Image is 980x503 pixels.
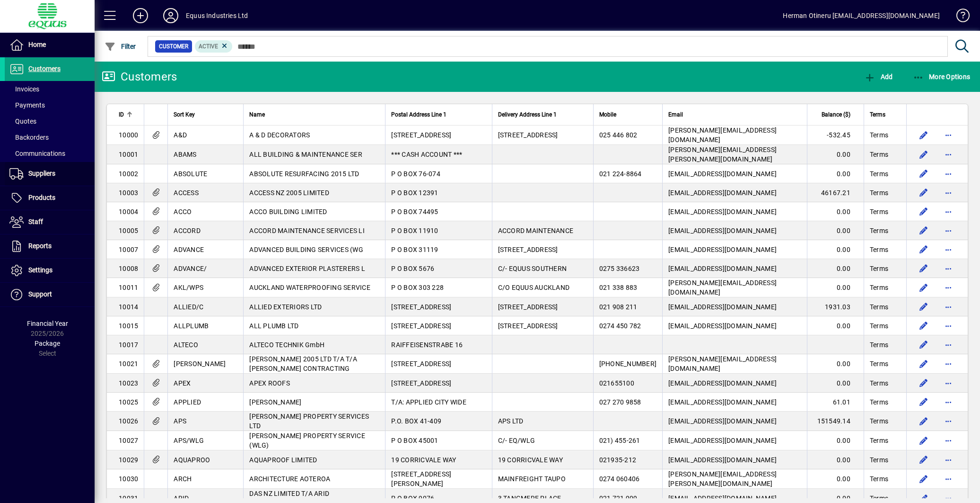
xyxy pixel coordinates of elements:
td: 0.00 [807,431,864,450]
span: ABSOLUTE [174,170,207,178]
span: P O BOX 5676 [391,265,434,272]
span: 10005 [119,227,138,234]
td: 0.00 [807,316,864,335]
span: [EMAIL_ADDRESS][DOMAIN_NAME] [668,494,777,502]
span: 021935-212 [599,456,637,464]
span: [EMAIL_ADDRESS][DOMAIN_NAME] [668,189,777,197]
span: [PERSON_NAME][EMAIL_ADDRESS][PERSON_NAME][DOMAIN_NAME] [668,146,777,163]
button: More options [941,147,956,162]
button: More options [941,471,956,486]
td: 0.00 [807,469,864,489]
a: Payments [5,97,95,113]
span: 10025 [119,398,138,406]
span: 10007 [119,246,138,253]
span: Balance ($) [822,109,850,120]
span: ADVANCED BUILDING SERVICES (WG [249,246,363,253]
td: -532.45 [807,126,864,145]
span: Active [199,43,218,50]
span: Package [35,340,60,347]
td: 0.00 [807,278,864,297]
span: [PHONE_NUMBER] [599,360,657,368]
div: Name [249,109,379,120]
span: Terms [870,150,888,159]
span: APS [174,417,186,425]
span: ABAMS [174,151,196,158]
span: Terms [870,302,888,312]
span: 10011 [119,284,138,291]
span: Communications [9,150,65,157]
span: Quotes [9,117,36,125]
span: 10002 [119,170,138,178]
button: Edit [916,166,931,181]
span: [PERSON_NAME] [249,398,301,406]
button: Edit [916,127,931,143]
span: ACCESS [174,189,199,197]
span: Add [864,73,892,81]
span: [EMAIL_ADDRESS][DOMAIN_NAME] [668,265,777,272]
span: More Options [913,73,971,81]
span: AKL/WPS [174,284,203,291]
a: Knowledge Base [949,2,968,33]
span: 10004 [119,208,138,216]
span: [PERSON_NAME] [174,360,226,368]
span: Terms [870,359,888,368]
button: Filter [102,38,139,55]
span: C/O EQUUS AUCKLAND [498,284,570,291]
span: P O BOX 12391 [391,189,438,197]
span: 0275 336623 [599,265,640,272]
span: Home [28,41,46,48]
span: Financial Year [27,320,68,327]
td: 61.01 [807,393,864,412]
span: 025 446 802 [599,131,638,139]
span: [EMAIL_ADDRESS][DOMAIN_NAME] [668,246,777,253]
span: 10021 [119,360,138,368]
button: More options [941,242,956,257]
button: Profile [156,7,186,24]
span: [PERSON_NAME][EMAIL_ADDRESS][DOMAIN_NAME] [668,279,777,296]
span: Backorders [9,134,49,141]
span: Terms [870,494,888,503]
button: Edit [916,395,931,410]
span: C/- EQUUS SOUTHERN [498,265,567,272]
span: [STREET_ADDRESS] [391,360,451,368]
span: Terms [870,207,888,216]
a: Suppliers [5,162,95,186]
span: [STREET_ADDRESS] [498,322,558,330]
span: ALTECO TECHNIK GmbH [249,341,324,349]
button: Edit [916,433,931,448]
span: [PERSON_NAME] PROPERTY SERVICE (WLG) [249,432,365,449]
span: [STREET_ADDRESS][PERSON_NAME] [391,470,451,487]
span: 021 224-8864 [599,170,642,178]
td: 0.00 [807,164,864,183]
button: Edit [916,337,931,352]
button: Add [125,7,156,24]
div: Mobile [599,109,657,120]
span: Support [28,290,52,298]
span: Terms [870,397,888,407]
span: Settings [28,266,52,274]
span: P.O. BOX 41-409 [391,417,441,425]
button: More options [941,280,956,295]
span: 0274 450 782 [599,322,641,330]
a: Reports [5,234,95,258]
span: ALLIED/C [174,303,203,311]
span: Terms [870,226,888,235]
button: More options [941,356,956,371]
span: A & D DECORATORS [249,131,310,139]
span: ADVANCED EXTERIOR PLASTERERS L [249,265,365,272]
span: [STREET_ADDRESS] [391,322,451,330]
td: 0.00 [807,374,864,393]
button: Edit [916,204,931,219]
button: More options [941,166,956,181]
button: Edit [916,280,931,295]
span: APS LTD [498,417,524,425]
a: Home [5,33,95,57]
button: Edit [916,223,931,238]
td: 1931.03 [807,297,864,316]
span: [EMAIL_ADDRESS][DOMAIN_NAME] [668,303,777,311]
span: 021 721 909 [599,494,638,502]
span: A&D [174,131,187,139]
span: RAIFFEISENSTRABE 16 [391,341,463,349]
span: 021 908 211 [599,303,638,311]
span: 10008 [119,265,138,272]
